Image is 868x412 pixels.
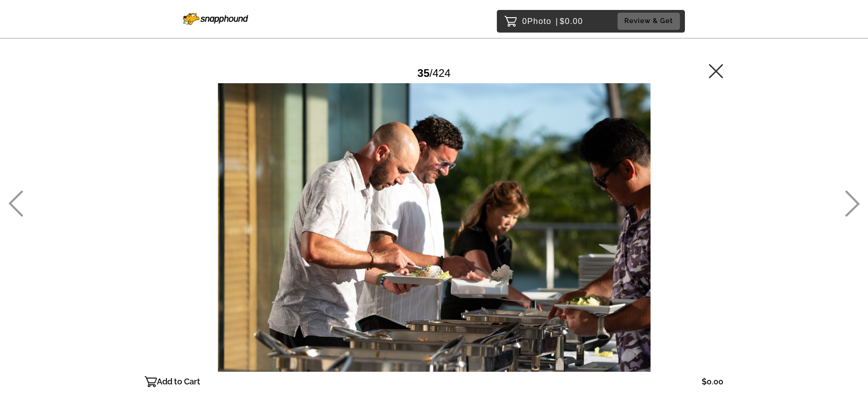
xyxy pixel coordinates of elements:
p: Add to Cart [157,374,200,389]
div: / [417,63,450,83]
span: Photo [527,14,552,28]
p: 0 $0.00 [522,14,583,28]
p: $0.00 [702,374,723,389]
span: 35 [417,67,429,79]
span: | [556,17,558,26]
span: 424 [433,67,451,79]
img: Snapphound Logo [183,13,248,25]
button: Review & Get [618,13,680,29]
a: Review & Get [618,13,683,29]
